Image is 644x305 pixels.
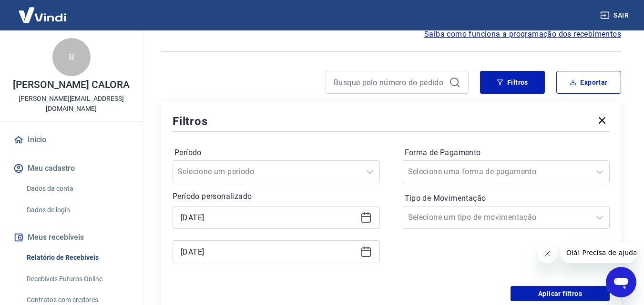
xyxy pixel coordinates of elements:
[6,7,80,14] span: Olá! Precisa de ajuda?
[181,245,357,259] input: Data final
[173,114,208,129] h5: Filtros
[556,71,621,94] button: Exportar
[23,200,131,220] a: Dados de login
[11,158,131,179] button: Meu cadastro
[334,75,445,89] input: Busque pelo número do pedido
[11,0,73,30] img: Vindi
[174,147,378,158] label: Período
[52,38,91,76] div: R
[480,71,545,94] button: Filtros
[538,244,557,263] iframe: Fechar mensagem
[8,94,135,114] p: [PERSON_NAME][EMAIL_ADDRESS][DOMAIN_NAME]
[424,29,621,40] a: Saiba como funciona a programação dos recebimentos
[11,227,131,248] button: Meus recebíveis
[405,147,608,158] label: Forma de Pagamento
[606,267,636,297] iframe: Botão para abrir a janela de mensagens
[511,286,610,301] button: Aplicar filtros
[561,242,636,263] iframe: Mensagem da empresa
[11,129,131,150] a: Início
[23,248,131,267] a: Relatório de Recebíveis
[405,193,608,204] label: Tipo de Movimentação
[23,269,131,289] a: Recebíveis Futuros Online
[23,179,131,198] a: Dados da conta
[13,80,130,90] p: [PERSON_NAME] CALORA
[173,191,380,202] p: Período personalizado
[598,7,633,24] button: Sair
[181,210,357,225] input: Data inicial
